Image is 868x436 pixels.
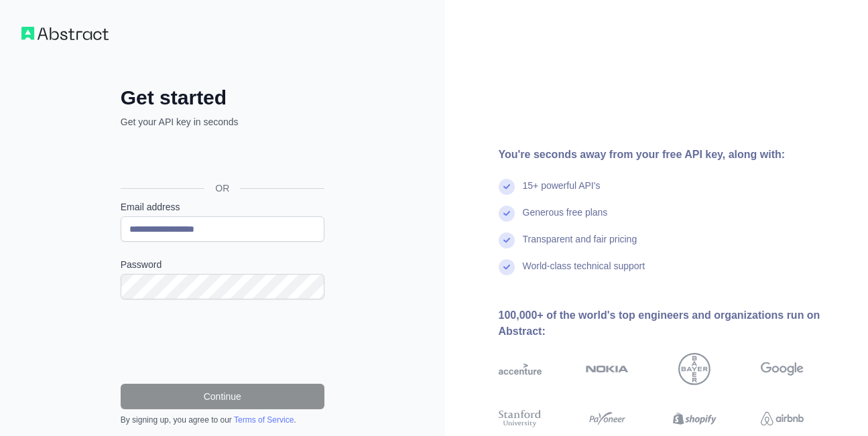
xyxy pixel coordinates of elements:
div: 15+ powerful API's [523,179,601,206]
img: nokia [586,353,629,385]
h2: Get started [121,86,324,110]
img: payoneer [586,408,629,429]
div: World-class technical support [523,259,645,286]
iframe: reCAPTCHA [121,315,324,368]
div: Generous free plans [523,206,608,232]
img: shopify [673,408,716,429]
iframe: Sign in with Google Button [114,143,328,173]
img: google [761,353,804,385]
label: Password [121,258,324,271]
img: stanford university [499,408,542,429]
img: check mark [499,259,515,275]
img: airbnb [761,408,804,429]
span: OR [204,181,240,195]
div: By signing up, you agree to our . [121,415,324,425]
img: check mark [499,179,515,195]
p: Get your API key in seconds [121,115,324,129]
img: check mark [499,206,515,222]
a: Terms of Service [234,415,294,425]
div: Transparent and fair pricing [523,232,637,259]
div: Sign in with Google. Opens in new tab [121,143,322,173]
img: bayer [678,353,710,385]
img: check mark [499,232,515,248]
img: Workflow [21,27,109,40]
div: You're seconds away from your free API key, along with: [499,147,847,163]
img: accenture [499,353,542,385]
label: Email address [121,200,324,214]
button: Continue [121,384,324,409]
div: 100,000+ of the world's top engineers and organizations run on Abstract: [499,307,847,340]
